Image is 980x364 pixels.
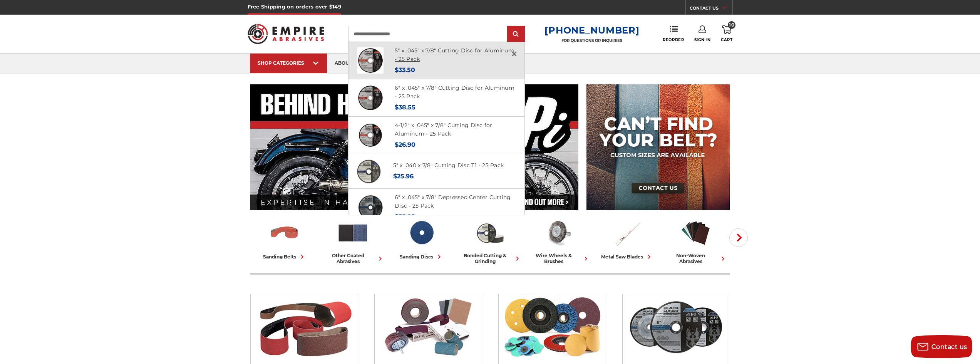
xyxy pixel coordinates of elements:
[931,343,967,351] span: Contact us
[250,84,579,210] img: Banner for an interview featuring Horsepower Inc who makes Harley performance upgrades featured o...
[508,48,520,60] a: Close
[395,141,415,148] span: $26.90
[680,217,712,249] img: Non-woven Abrasives
[694,37,711,42] span: Sign In
[474,217,506,249] img: Bonded Cutting & Grinding
[337,217,369,249] img: Other Coated Abrasives
[721,25,732,42] a: 10 Cart
[665,217,727,264] a: non-woven abrasives
[586,84,730,210] img: promo banner for custom belts.
[728,21,735,29] span: 10
[268,217,300,249] img: Sanding Belts
[528,217,590,264] a: wire wheels & brushes
[663,25,684,42] a: Reorder
[601,253,653,261] div: metal saw blades
[357,122,384,148] img: 4.5" cutting disc for aluminum
[254,294,354,360] img: Sanding Belts
[393,173,414,180] span: $25.96
[611,217,643,249] img: Metal Saw Blades
[911,335,972,358] button: Contact us
[663,37,684,42] span: Reorder
[544,25,639,36] a: [PHONE_NUMBER]
[357,194,384,220] img: 6" x .045" x 7/8" Depressed Center Type 27 Cut Off Wheel
[248,19,325,49] img: Empire Abrasives
[721,37,732,42] span: Cart
[395,194,511,210] a: 6" x .045" x 7/8" Depressed Center Cutting Disc - 25 Pack
[253,217,316,261] a: sanding belts
[405,217,437,249] img: Sanding Discs
[322,253,384,264] div: other coated abrasives
[400,253,443,261] div: sanding discs
[395,84,514,100] a: 6" x .045" x 7/8" Cutting Disc for Aluminum - 25 Pack
[390,217,453,261] a: sanding discs
[357,47,384,74] img: 5 inch cutting disc for aluminum
[508,27,524,42] input: Submit
[543,217,575,249] img: Wire Wheels & Brushes
[263,253,306,261] div: sanding belts
[395,104,415,111] span: $38.55
[327,54,367,73] a: about us
[322,217,384,264] a: other coated abrasives
[356,158,382,185] img: Close-up of Black Hawk 5-inch thin cut-off disc for precision metalwork
[528,253,590,264] div: wire wheels & brushes
[395,66,415,74] span: $33.50
[393,162,504,169] a: 5" x .040 x 7/8" Cutting Disc T1 - 25 Pack
[378,294,478,360] img: Other Coated Abrasives
[357,85,384,111] img: 6 inch cut off wheel for aluminum
[459,217,521,264] a: bonded cutting & grinding
[729,228,748,247] button: Next
[511,46,518,61] span: ×
[544,38,639,43] p: FOR QUESTIONS OR INQUIRIES
[395,213,415,220] span: $35.95
[459,253,521,264] div: bonded cutting & grinding
[690,4,732,15] a: CONTACT US
[502,294,602,360] img: Sanding Discs
[665,253,727,264] div: non-woven abrasives
[596,217,658,261] a: metal saw blades
[395,122,493,138] a: 4-1/2" x .045" x 7/8" Cutting Disc for Aluminum - 25 Pack
[258,60,319,66] div: SHOP CATEGORIES
[626,294,726,360] img: Bonded Cutting & Grinding
[395,47,514,63] a: 5" x .045" x 7/8" Cutting Disc for Aluminum - 25 Pack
